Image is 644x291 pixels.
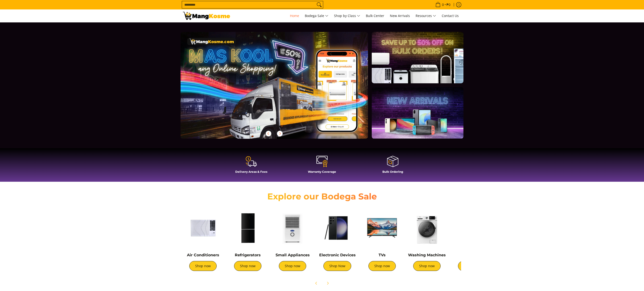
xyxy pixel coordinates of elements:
[366,13,384,18] span: Bulk Center
[181,32,383,146] a: More
[272,208,313,248] img: Small Appliances
[317,208,357,248] img: Electronic Devices
[413,9,438,22] a: Resources
[363,9,387,22] a: Bulk Center
[228,208,268,248] img: Refrigerators
[302,9,331,22] a: Bodega Sale
[416,13,436,19] span: Resources
[360,170,426,173] h4: Bulk Ordering
[439,9,461,22] a: Contact Us
[218,170,284,173] h4: Delivery Areas & Fees
[289,155,355,177] a: Warranty Coverage
[388,9,412,22] a: New Arrivals
[441,3,445,6] span: 0
[189,261,217,271] a: Shop now
[434,2,452,7] span: •
[379,253,386,257] a: TVs
[234,261,261,271] a: Shop now
[332,9,363,22] a: Shop by Class
[458,261,485,271] a: Shop now
[446,3,451,6] span: ₱0
[187,253,219,257] a: Air Conditioners
[323,261,351,271] a: Shop Now
[315,1,323,8] button: Search
[362,208,402,248] img: TVs
[408,253,446,257] a: Washing Machines
[254,191,390,202] h2: Explore our Bodega Sale
[334,13,360,19] span: Shop by Class
[390,13,410,18] span: New Arrivals
[407,208,447,248] img: Washing Machines
[279,261,306,271] a: Shop now
[235,253,261,257] a: Refrigerators
[183,208,223,248] img: Air Conditioners
[288,9,301,22] a: Home
[275,128,285,139] button: Next
[305,13,328,19] span: Bodega Sale
[183,12,230,20] img: Mang Kosme: Your Home Appliances Warehouse Sale Partner!
[452,208,492,248] img: Cookers
[319,253,356,257] a: Electronic Devices
[235,9,461,22] nav: Main Menu
[360,155,426,177] a: Bulk Ordering
[322,278,333,288] button: Next
[263,128,274,139] button: Previous
[442,13,459,18] span: Contact Us
[218,155,284,177] a: Delivery Areas & Fees
[290,13,299,18] span: Home
[368,261,396,271] a: Shop now
[289,170,355,173] h4: Warranty Coverage
[413,261,441,271] a: Shop now
[276,253,310,257] a: Small Appliances
[311,278,322,288] button: Previous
